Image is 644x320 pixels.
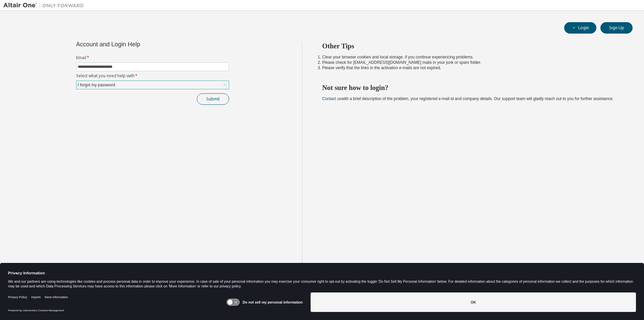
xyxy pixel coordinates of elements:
[76,42,199,47] div: Account and Login Help
[564,22,596,34] button: Login
[322,42,621,50] h2: Other Tips
[76,55,229,60] label: Email
[322,54,621,60] li: Clear your browser cookies and local storage, if you continue experiencing problems.
[197,93,229,105] button: Submit
[322,96,613,101] span: with a brief description of the problem, your registered e-mail id and company details. Our suppo...
[3,2,87,9] img: Altair One
[600,22,633,34] button: Sign Up
[322,60,621,65] li: Please check for [EMAIL_ADDRESS][DOMAIN_NAME] mails in your junk or spam folder.
[76,81,229,89] div: I forgot my password
[322,96,341,101] a: Contact us
[76,73,229,79] label: Select what you need help with
[77,81,116,89] div: I forgot my password
[322,83,621,92] h2: Not sure how to login?
[322,65,621,71] li: Please verify that the links in the activation e-mails are not expired.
